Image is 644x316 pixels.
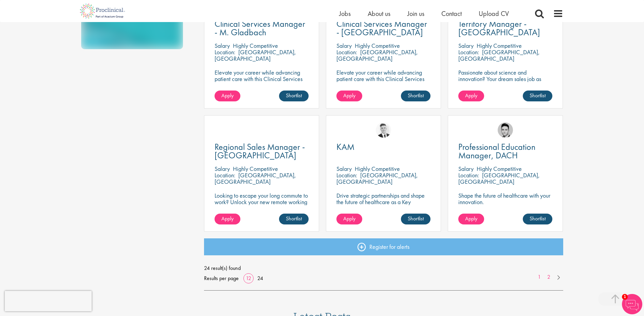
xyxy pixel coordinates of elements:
[233,42,278,50] p: Highly Competitive
[523,214,552,224] a: Shortlist
[336,171,357,179] span: Location:
[215,171,235,179] span: Location:
[204,273,239,283] span: Results per page
[336,165,352,173] span: Salary
[336,42,352,50] span: Salary
[343,215,355,222] span: Apply
[255,275,265,282] a: 24
[376,122,391,138] img: Nicolas Daniel
[279,214,309,224] a: Shortlist
[215,165,230,173] span: Salary
[407,9,424,18] a: Join us
[479,9,509,18] a: Upload CV
[336,69,430,95] p: Elevate your career while advancing patient care with this Clinical Services Manager position wit...
[458,165,474,173] span: Salary
[336,20,430,37] a: Clinical Services Manager - [GEOGRAPHIC_DATA]
[458,48,479,56] span: Location:
[221,215,234,222] span: Apply
[458,214,484,224] a: Apply
[458,69,552,88] p: Passionate about science and innovation? Your dream sales job as Territory Manager awaits!
[458,143,552,160] a: Professional Education Manager, DACH
[401,214,430,224] a: Shortlist
[221,92,234,99] span: Apply
[5,291,92,311] iframe: reCAPTCHA
[243,275,254,282] a: 12
[204,263,563,273] span: 24 result(s) found
[622,294,628,300] span: 1
[336,48,357,56] span: Location:
[215,91,240,101] a: Apply
[336,171,418,185] p: [GEOGRAPHIC_DATA], [GEOGRAPHIC_DATA]
[534,273,544,281] a: 1
[368,9,390,18] a: About us
[336,143,430,151] a: KAM
[465,92,477,99] span: Apply
[215,42,230,50] span: Salary
[544,273,554,281] a: 2
[215,69,309,95] p: Elevate your career while advancing patient care with this Clinical Services Manager position wit...
[215,48,296,62] p: [GEOGRAPHIC_DATA], [GEOGRAPHIC_DATA]
[215,171,296,185] p: [GEOGRAPHIC_DATA], [GEOGRAPHIC_DATA]
[458,171,479,179] span: Location:
[477,42,522,50] p: Highly Competitive
[477,165,522,173] p: Highly Competitive
[355,165,400,173] p: Highly Competitive
[215,20,309,37] a: Clinical Services Manager - M. Gladbach
[204,238,563,255] a: Register for alerts
[339,9,351,18] a: Jobs
[343,92,355,99] span: Apply
[458,20,552,37] a: Territory Manager - [GEOGRAPHIC_DATA]
[401,91,430,101] a: Shortlist
[498,122,513,138] img: Connor Lynes
[458,141,535,161] span: Professional Education Manager, DACH
[458,192,552,205] p: Shape the future of healthcare with your innovation.
[215,214,240,224] a: Apply
[523,91,552,101] a: Shortlist
[458,42,474,50] span: Salary
[622,294,642,314] img: Chatbot
[336,91,362,101] a: Apply
[458,18,540,38] span: Territory Manager - [GEOGRAPHIC_DATA]
[336,214,362,224] a: Apply
[215,143,309,160] a: Regional Sales Manager - [GEOGRAPHIC_DATA]
[336,18,427,38] span: Clinical Services Manager - [GEOGRAPHIC_DATA]
[215,192,309,218] p: Looking to escape your long commute to work? Unlock your new remote working position with this ex...
[215,48,235,56] span: Location:
[215,18,305,38] span: Clinical Services Manager - M. Gladbach
[441,9,462,18] a: Contact
[458,171,540,185] p: [GEOGRAPHIC_DATA], [GEOGRAPHIC_DATA]
[336,192,430,218] p: Drive strategic partnerships and shape the future of healthcare as a Key Account Manager in the p...
[336,48,418,62] p: [GEOGRAPHIC_DATA], [GEOGRAPHIC_DATA]
[355,42,400,50] p: Highly Competitive
[336,141,354,153] span: KAM
[233,165,278,173] p: Highly Competitive
[465,215,477,222] span: Apply
[279,91,309,101] a: Shortlist
[215,141,305,161] span: Regional Sales Manager - [GEOGRAPHIC_DATA]
[458,91,484,101] a: Apply
[458,48,540,62] p: [GEOGRAPHIC_DATA], [GEOGRAPHIC_DATA]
